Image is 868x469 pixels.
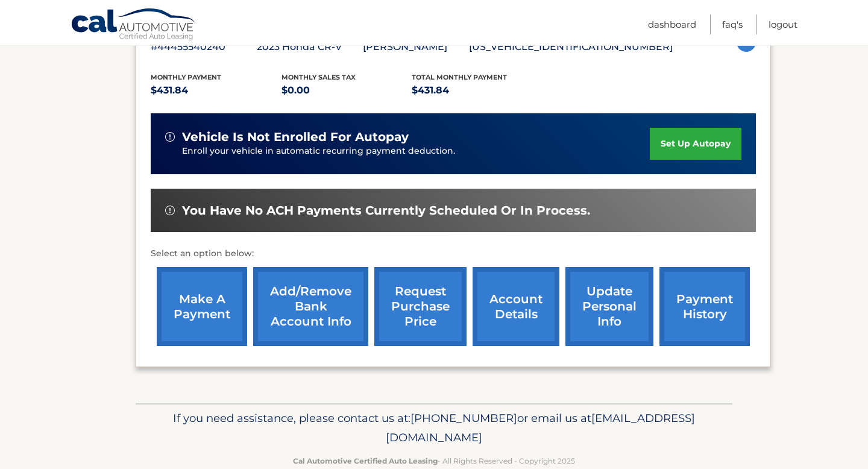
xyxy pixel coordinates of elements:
[412,73,507,81] span: Total Monthly Payment
[182,145,650,158] p: Enroll your vehicle in automatic recurring payment deduction.
[143,455,725,467] p: - All Rights Reserved - Copyright 2025
[182,203,590,218] span: You have no ACH payments currently scheduled or in process.
[412,82,542,99] p: $431.84
[151,73,221,81] span: Monthly Payment
[281,73,356,81] span: Monthly sales Tax
[410,411,517,425] span: [PHONE_NUMBER]
[293,456,438,465] strong: Cal Automotive Certified Auto Leasing
[151,39,257,55] p: #44455540240
[151,82,281,99] p: $431.84
[363,39,469,55] p: [PERSON_NAME]
[257,39,363,55] p: 2023 Honda CR-V
[281,82,412,99] p: $0.00
[374,267,467,346] a: request purchase price
[182,130,409,145] span: vehicle is not enrolled for autopay
[386,411,695,444] span: [EMAIL_ADDRESS][DOMAIN_NAME]
[151,247,756,261] p: Select an option below:
[71,8,197,43] a: Cal Automotive
[165,132,175,142] img: alert-white.svg
[143,409,725,447] p: If you need assistance, please contact us at: or email us at
[469,39,673,55] p: [US_VEHICLE_IDENTIFICATION_NUMBER]
[565,267,653,346] a: update personal info
[165,206,175,215] img: alert-white.svg
[253,267,368,346] a: Add/Remove bank account info
[473,267,559,346] a: account details
[769,14,797,34] a: Logout
[722,14,743,34] a: FAQ's
[648,14,696,34] a: Dashboard
[650,128,741,160] a: set up autopay
[659,267,750,346] a: payment history
[157,267,247,346] a: make a payment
